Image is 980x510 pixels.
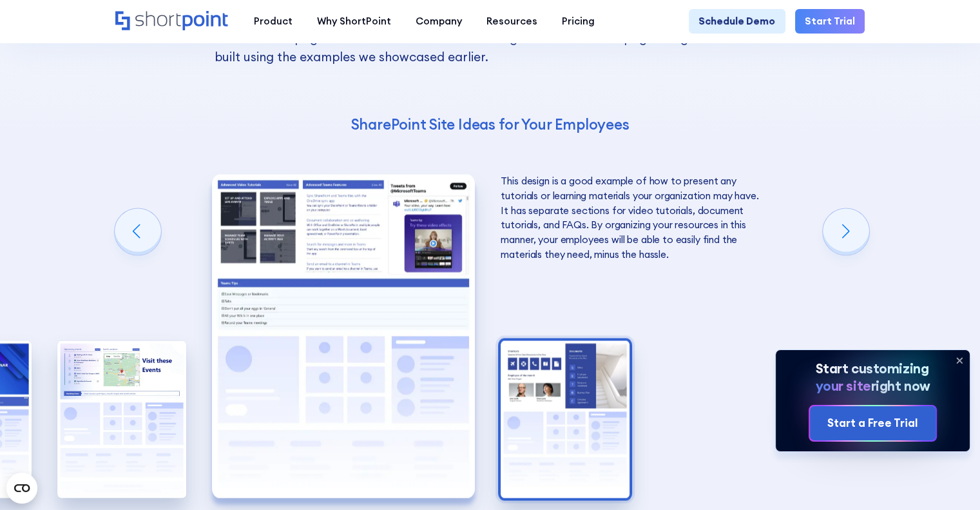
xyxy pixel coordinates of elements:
[115,11,229,32] a: Home
[810,406,936,440] a: Start a Free Trial
[795,9,865,34] a: Start Trial
[212,174,476,498] div: 4 / 5
[57,340,186,498] div: 3 / 5
[57,340,186,498] img: Internal SharePoint site example for company policy
[562,14,595,29] div: Pricing
[501,340,629,498] img: HR SharePoint site example for documents
[254,14,293,29] div: Product
[827,415,918,432] div: Start a Free Trial
[689,9,785,34] a: Schedule Demo
[474,9,550,34] a: Resources
[115,208,161,255] div: Previous slide
[749,361,980,510] iframe: Chat Widget
[6,473,37,504] button: Open CMP widget
[501,340,629,498] div: 5 / 5
[317,14,391,29] div: Why ShortPoint
[486,14,537,29] div: Resources
[823,208,869,255] div: Next slide
[501,174,764,262] p: This design is a good example of how to present any tutorials or learning materials your organiza...
[215,115,766,134] h4: SharePoint Site Ideas for Your Employees
[550,9,607,34] a: Pricing
[305,9,403,34] a: Why ShortPoint
[242,9,305,34] a: Product
[403,9,474,34] a: Company
[212,174,476,498] img: SharePoint Communication site example for news
[416,14,462,29] div: Company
